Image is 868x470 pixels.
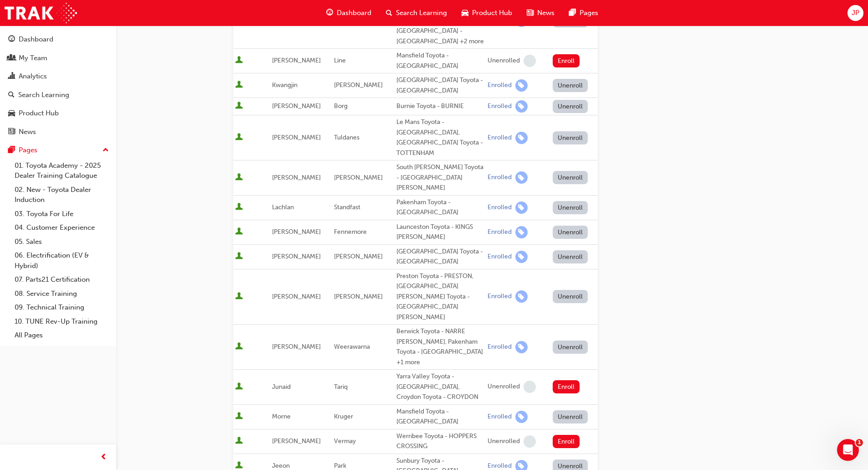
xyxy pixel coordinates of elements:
[847,5,863,21] button: JP
[8,109,15,118] span: car-icon
[515,79,528,92] span: learningRecordVerb_ENROLL-icon
[553,341,588,354] button: Unenroll
[235,292,243,301] span: User is active
[334,383,348,391] span: Tariq
[334,102,348,110] span: Borg
[856,439,863,446] span: 1
[235,412,243,421] span: User is active
[553,171,588,184] button: Unenroll
[334,228,367,236] span: Fennemore
[515,132,528,144] span: learningRecordVerb_ENROLL-icon
[19,145,37,155] div: Pages
[562,4,606,22] a: pages-iconPages
[19,127,36,137] div: News
[272,343,321,351] span: [PERSON_NAME]
[553,435,580,448] button: Enroll
[488,382,520,391] div: Unenrolled
[272,383,291,391] span: Junaid
[272,413,291,420] span: Morne
[488,292,512,301] div: Enrolled
[488,413,512,421] div: Enrolled
[454,4,519,22] a: car-iconProduct Hub
[334,81,383,89] span: [PERSON_NAME]
[396,101,484,112] div: Burnie Toyota - BURNIE
[11,235,113,249] a: 05. Sales
[334,174,383,181] span: [PERSON_NAME]
[272,228,321,236] span: [PERSON_NAME]
[515,171,528,184] span: learningRecordVerb_ENROLL-icon
[235,203,243,212] span: User is active
[11,328,113,342] a: All Pages
[235,227,243,237] span: User is active
[4,142,113,159] button: Pages
[4,105,113,122] a: Product Hub
[396,8,447,18] span: Search Learning
[11,207,113,221] a: 03. Toyota For Life
[11,315,113,329] a: 10. TUNE Rev-Up Training
[488,228,512,237] div: Enrolled
[553,100,588,113] button: Unenroll
[8,36,15,44] span: guage-icon
[334,57,346,64] span: Line
[5,3,77,23] img: Trak
[11,159,113,183] a: 01. Toyota Academy - 2025 Dealer Training Catalogue
[103,145,109,156] span: up-icon
[488,203,512,212] div: Enrolled
[515,411,528,423] span: learningRecordVerb_ENROLL-icon
[235,81,243,90] span: User is active
[553,410,588,424] button: Unenroll
[19,71,47,82] div: Analytics
[8,54,15,62] span: people-icon
[488,57,520,65] div: Unenrolled
[235,173,243,182] span: User is active
[396,51,484,71] div: Mansfield Toyota - [GEOGRAPHIC_DATA]
[553,201,588,214] button: Unenroll
[396,75,484,96] div: [GEOGRAPHIC_DATA] Toyota - [GEOGRAPHIC_DATA]
[4,68,113,85] a: Analytics
[334,134,360,141] span: Tuldanes
[100,452,107,463] span: prev-icon
[8,72,15,81] span: chart-icon
[326,7,333,19] span: guage-icon
[524,55,536,67] span: learningRecordVerb_NONE-icon
[379,4,454,22] a: search-iconSearch Learning
[4,31,113,48] a: Dashboard
[272,203,294,211] span: Lachlan
[553,290,588,303] button: Unenroll
[11,221,113,235] a: 04. Customer Experience
[272,174,321,181] span: [PERSON_NAME]
[537,8,555,18] span: News
[580,8,598,18] span: Pages
[527,7,534,19] span: news-icon
[272,57,321,64] span: [PERSON_NAME]
[235,56,243,65] span: User is active
[515,341,528,353] span: learningRecordVerb_ENROLL-icon
[396,372,484,403] div: Yarra Valley Toyota - [GEOGRAPHIC_DATA], Croydon Toyota - CROYDON
[515,201,528,214] span: learningRecordVerb_ENROLL-icon
[569,7,576,19] span: pages-icon
[386,7,392,19] span: search-icon
[235,133,243,142] span: User is active
[515,251,528,263] span: learningRecordVerb_ENROLL-icon
[553,250,588,263] button: Unenroll
[11,273,113,287] a: 07. Parts21 Certification
[837,439,859,461] iframe: Intercom live chat
[553,54,580,67] button: Enroll
[396,431,484,452] div: Werribee Toyota - HOPPERS CROSSING
[272,253,321,260] span: [PERSON_NAME]
[396,162,484,193] div: South [PERSON_NAME] Toyota - [GEOGRAPHIC_DATA][PERSON_NAME]
[396,247,484,267] div: [GEOGRAPHIC_DATA] Toyota - [GEOGRAPHIC_DATA]
[519,4,562,22] a: news-iconNews
[396,117,484,158] div: Le Mans Toyota - [GEOGRAPHIC_DATA], [GEOGRAPHIC_DATA] Toyota - TOTTENHAM
[396,326,484,367] div: Berwick Toyota - NARRE [PERSON_NAME], Pakenham Toyota - [GEOGRAPHIC_DATA] +1 more
[553,380,580,393] button: Enroll
[235,437,243,446] span: User is active
[334,343,370,351] span: Weerawarna
[515,290,528,303] span: learningRecordVerb_ENROLL-icon
[488,102,512,111] div: Enrolled
[272,81,298,89] span: Kwangjin
[553,226,588,239] button: Unenroll
[334,413,353,420] span: Kruger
